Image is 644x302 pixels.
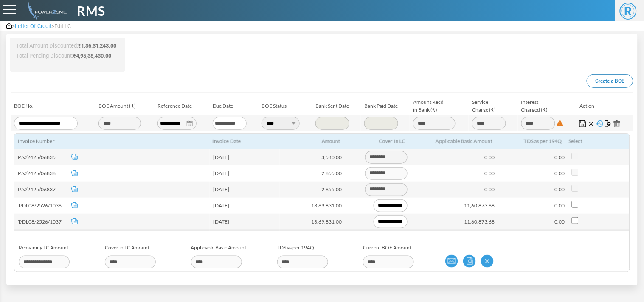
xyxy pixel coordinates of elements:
[359,244,445,268] label: Current BOE Amount:
[19,256,70,268] input: Remaining LC Amount:
[277,256,328,268] input: TDS as per 194Q:
[105,256,156,268] input: Cover in LC Amount:
[11,97,95,115] td: BOE No.
[191,256,242,268] input: Applicable Basic Amount:
[498,165,568,182] td: 0.00
[579,120,586,127] img: Save Changes
[613,120,620,127] img: Delete BOE
[209,97,258,115] td: Due Date
[596,120,603,127] img: History
[481,255,494,268] img: cross_fill.png
[15,23,51,29] span: Letter Of Credit
[71,218,78,225] img: invoice-icon.svg
[605,120,612,127] img: Map Invoices
[587,74,633,88] a: Create a BOE
[209,134,278,149] th: Invoice Date
[210,214,280,230] td: [DATE]
[71,154,78,160] img: invoice-icon.svg
[363,256,414,268] input: Current BOE Amount:
[280,214,346,230] td: 13,69,831.00
[71,186,78,193] img: invoice-icon.svg
[14,165,630,182] tr: Invoice date should be greater than equal to LC issue date.
[73,53,111,59] span: ₹
[498,198,568,214] td: 0.00
[76,53,111,59] span: 4,95,38,430.00
[18,186,69,193] span: PJV/2425/06837
[210,182,280,198] td: [DATE]
[258,97,312,115] td: BOE Status
[25,2,67,20] img: admin
[410,97,469,115] td: Amount Recd. in Bank (₹)
[278,134,344,149] th: Amount
[411,198,498,214] td: 11,60,873.68
[498,214,568,230] td: 0.00
[576,97,633,115] td: Action
[481,254,494,268] a: Close
[77,1,106,20] span: RMS
[312,97,361,115] td: Bank Sent Date
[71,170,78,176] img: invoice-icon.svg
[445,254,458,268] a: Preview CL
[411,182,498,198] td: 0.00
[280,165,346,182] td: 2,655.00
[409,134,496,149] th: Applicable Basic Amount
[14,182,630,198] tr: Invoice date should be greater than equal to LC issue date.
[71,202,78,209] img: invoice-icon.svg
[16,42,119,50] p: Total Amount Discounted:
[6,23,12,29] img: admin
[81,42,116,49] span: 1,36,31,243.00
[95,97,154,115] td: BOE Amount (₹)
[620,3,637,20] span: R
[14,134,209,149] th: Invoice Number
[280,182,346,198] td: 2,655.00
[273,244,359,268] label: TDS as per 194Q:
[463,254,476,268] a: Preview BOE
[54,23,71,29] span: Edit LC
[411,165,498,182] td: 0.00
[518,97,577,115] td: Interest Charged (₹)
[498,149,568,165] td: 0.00
[18,218,69,226] span: T/DL08/2526/1037
[343,134,409,149] th: Cover In LC
[557,120,563,126] img: Difference: 0
[18,170,69,177] span: PJV/2425/06836
[210,149,280,165] td: [DATE]
[187,244,273,268] label: Applicable Basic Amount:
[588,120,595,127] img: Cancel Changes
[101,244,187,268] label: Cover in LC Amount:
[361,97,410,115] td: Bank Paid Date
[14,244,101,268] label: Remaining LC Amount:
[14,149,630,165] tr: Invoice date should be greater than equal to LC issue date.
[154,97,209,115] td: Reference Date
[498,182,568,198] td: 0.00
[16,52,119,60] p: Total Pending Discount:
[411,149,498,165] td: 0.00
[463,255,476,268] img: prev.png
[78,42,116,49] span: ₹
[445,255,458,268] img: msg.png
[280,198,346,214] td: 13,69,831.00
[210,198,280,214] td: [DATE]
[565,134,627,149] th: Select
[411,214,498,230] td: 11,60,873.68
[280,149,346,165] td: 3,540.00
[496,134,565,149] th: TDS as per 194Q
[18,154,69,161] span: PJV/2425/06835
[18,202,69,210] span: T/DL08/2526/1036
[210,165,280,182] td: [DATE]
[469,97,517,115] td: Service Charge (₹)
